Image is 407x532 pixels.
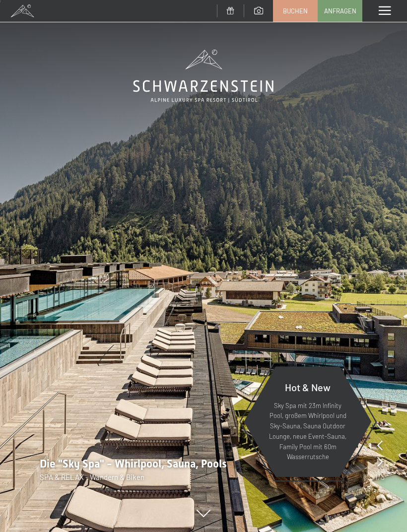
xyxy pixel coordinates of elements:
[268,401,347,463] p: Sky Spa mit 23m Infinity Pool, großem Whirlpool und Sky-Sauna, Sauna Outdoor Lounge, neue Event-S...
[40,473,144,481] span: SPA & RELAX - Wandern & Biken
[243,366,372,477] a: Hot & New Sky Spa mit 23m Infinity Pool, großem Whirlpool und Sky-Sauna, Sauna Outdoor Lounge, ne...
[273,0,317,21] a: Buchen
[285,381,331,393] span: Hot & New
[318,0,362,21] a: Anfragen
[378,472,381,482] span: /
[283,6,308,15] span: Buchen
[324,6,356,15] span: Anfragen
[381,472,385,482] span: 8
[375,472,378,482] span: 1
[40,458,227,470] span: Die "Sky Spa" - Whirlpool, Sauna, Pools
